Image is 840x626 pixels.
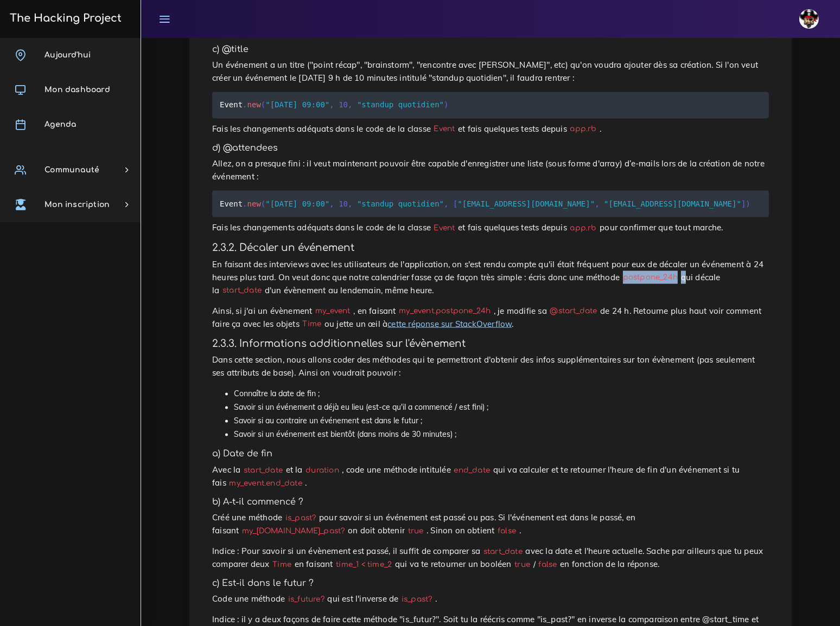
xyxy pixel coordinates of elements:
[620,272,681,283] code: postpone_24h
[444,199,448,208] span: ,
[212,59,769,85] p: Un événement a un titre ("point récap", "brainstorm", "rencontre avec [PERSON_NAME]", etc) qu'on ...
[480,546,525,558] code: start_date
[265,101,329,109] span: "[DATE] 09:00"
[219,285,264,296] code: start_date
[234,428,769,442] li: Savoir si un événement est bientôt (dans moins de 30 minutes) ;
[212,512,769,538] p: Créé une méthode pour savoir si un événement est passé ou pas. Si l'événement est dans le passé, ...
[212,44,769,55] h5: c) @title
[44,166,99,174] span: Communauté
[357,199,444,208] span: "standup quotidien"
[247,199,261,208] span: new
[741,199,746,208] span: ]
[431,223,458,234] code: Event
[444,101,448,109] span: )
[547,306,600,317] code: @start_date
[300,319,324,330] code: Time
[387,319,512,329] a: cette réponse sur StackOverflow
[333,559,395,571] code: time_1 < time_2
[212,354,769,380] p: Dans cette section, nous allons coder des méthodes qui te permettront d'obtenir des infos supplém...
[220,101,243,109] span: Event
[312,306,353,317] code: my_event
[243,199,247,208] span: .
[44,120,76,128] span: Agenda
[212,242,769,254] h4: 2.3.2. Décaler un événement
[357,101,444,109] span: "standup quotidien"
[495,526,519,537] code: false
[746,199,750,208] span: )
[212,449,769,460] h5: a) Date de fin
[44,86,110,94] span: Mon dashboard
[799,9,819,29] img: avatar
[212,258,769,297] p: En faisant des interviews avec les utilisateurs de l'application, on s'est rendu compte qu'il éta...
[7,12,122,24] h3: The Hacking Project
[44,51,91,59] span: Aujourd'hui
[303,465,342,476] code: duration
[536,559,560,571] code: false
[212,305,769,331] p: Ainsi, si j'ai un évènement , en faisant , je modifie sa de 24 h. Retourne plus haut voir comment...
[234,401,769,415] li: Savoir si un événement a déjà eu lieu (est-ce qu'il a commencé / est fini) ;
[398,594,435,605] code: is_past?
[240,465,285,476] code: start_date
[220,199,243,208] span: Event
[329,101,334,109] span: ,
[329,199,334,208] span: ,
[226,478,306,489] code: my_event.end_date
[512,559,533,571] code: true
[348,101,352,109] span: ,
[239,526,348,537] code: my_[DOMAIN_NAME]_past?
[212,143,769,153] h5: d) @attendees
[212,157,769,183] p: Allez, on a presque fini : il veut maintenant pouvoir être capable d'enregistrer une liste (sous ...
[396,306,494,317] code: my_event.postpone_24h
[234,415,769,428] li: Savoir si au contraire un événement est dans le futur ;
[243,101,247,109] span: .
[212,221,769,234] p: Fais les changements adéquats dans le code de la classe et fais quelques tests depuis pour confir...
[265,199,329,208] span: "[DATE] 09:00"
[247,101,261,109] span: new
[212,579,769,589] h5: c) Est-il dans le futur ?
[567,124,600,135] code: app.rb
[212,498,769,508] h5: b) A-t-il commencé ?
[261,101,265,109] span: (
[405,526,427,537] code: true
[282,513,319,524] code: is_past?
[212,545,769,571] p: Indice : Pour savoir si un évènement est passé, il suffit de comparer sa avec la date et l'heure ...
[212,464,769,490] p: Avec la et la , code une méthode intitulée qui va calculer et te retourner l'heure de fin d'un év...
[457,199,595,208] span: "[EMAIL_ADDRESS][DOMAIN_NAME]"
[234,388,769,401] li: Connaître la date de fin ;
[261,199,265,208] span: (
[431,124,458,135] code: Event
[212,338,769,350] h4: 2.3.3. Informations additionnelles sur l'évènement
[270,559,295,571] code: Time
[285,594,327,605] code: is_future?
[339,199,348,208] span: 10
[595,199,599,208] span: ,
[212,122,769,135] p: Fais les changements adéquats dans le code de la classe et fais quelques tests depuis .
[451,465,493,476] code: end_date
[453,199,457,208] span: [
[567,223,600,234] code: app.rb
[44,201,110,209] span: Mon inscription
[348,199,352,208] span: ,
[339,101,348,109] span: 10
[212,593,769,606] p: Code une méthode qui est l'inverse de .
[604,199,741,208] span: "[EMAIL_ADDRESS][DOMAIN_NAME]"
